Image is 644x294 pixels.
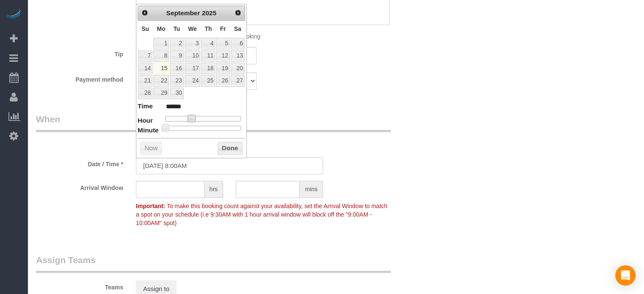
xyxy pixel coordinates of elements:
a: 1 [153,38,169,49]
dt: Hour [138,116,153,126]
dt: Time [138,102,153,112]
a: 2 [170,38,183,49]
a: 26 [216,75,229,86]
span: Tuesday [173,25,180,32]
span: To make this booking count against your availability, set the Arrival Window to match a spot on y... [136,203,387,226]
a: 22 [153,75,169,86]
a: 27 [231,75,245,86]
a: 7 [138,50,152,62]
label: Payment method [30,72,130,84]
a: Next [232,7,244,19]
button: Now [140,142,162,155]
a: 23 [170,75,183,86]
a: 18 [201,63,215,74]
span: September [166,9,200,16]
span: Monday [157,25,166,32]
span: Sunday [141,25,149,32]
a: 15 [153,63,169,74]
a: 17 [185,63,201,74]
input: MM/DD/YYYY HH:MM [136,157,323,174]
label: Teams [30,280,130,291]
a: 28 [138,88,152,99]
a: 9 [170,50,183,62]
button: Done [218,142,243,155]
span: mins [300,181,323,198]
a: 8 [153,50,169,62]
label: Tip [30,47,130,58]
dt: Minute [138,126,159,136]
a: 19 [216,63,229,74]
strong: Important: [136,203,165,209]
a: 4 [201,38,215,49]
a: 25 [201,75,215,86]
span: Next [235,9,241,16]
a: 24 [185,75,201,86]
a: 30 [170,88,183,99]
a: 5 [216,38,229,49]
a: 20 [231,63,245,74]
a: 14 [138,63,152,74]
label: Arrival Window [30,181,130,192]
span: Friday [220,25,226,32]
span: Wednesday [188,25,197,32]
span: Saturday [234,25,241,32]
a: 10 [185,50,201,62]
span: hrs [205,181,223,198]
a: 6 [231,38,245,49]
a: 16 [170,63,183,74]
img: Automaid Logo [5,8,22,20]
a: Prev [139,7,151,19]
a: 11 [201,50,215,62]
a: 13 [231,50,245,62]
span: 2025 [202,9,216,16]
a: 21 [138,75,152,86]
a: 12 [216,50,229,62]
span: Prev [141,9,148,16]
span: Thursday [205,25,212,32]
div: Open Intercom Messenger [615,265,636,286]
legend: Assign Teams [36,254,391,273]
legend: When [36,113,391,132]
a: 29 [153,88,169,99]
a: 3 [185,38,201,49]
label: Date / Time * [30,157,130,168]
